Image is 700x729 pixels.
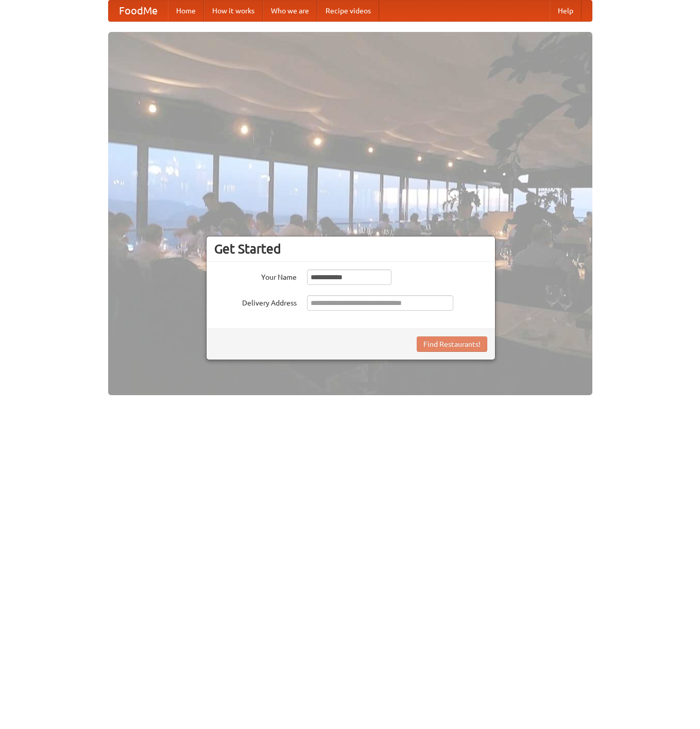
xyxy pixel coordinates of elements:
[263,1,317,21] a: Who we are
[109,1,168,21] a: FoodMe
[204,1,263,21] a: How it works
[214,295,297,308] label: Delivery Address
[317,1,379,21] a: Recipe videos
[168,1,204,21] a: Home
[214,241,487,257] h3: Get Started
[550,1,582,21] a: Help
[417,336,487,352] button: Find Restaurants!
[214,269,297,282] label: Your Name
